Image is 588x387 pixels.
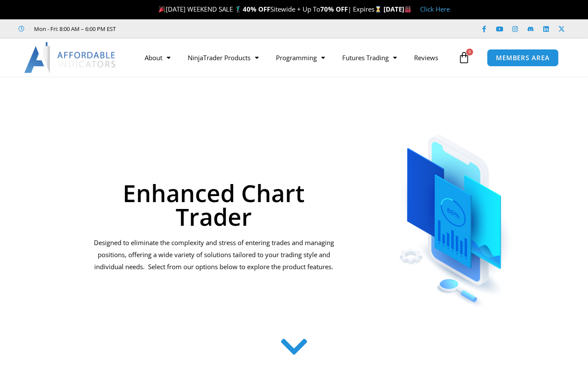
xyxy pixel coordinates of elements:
a: Reviews [405,48,447,68]
a: NinjaTrader Products [179,48,267,68]
img: 🏭 [405,6,411,12]
a: Programming [267,48,334,68]
img: LogoAI | Affordable Indicators – NinjaTrader [24,42,117,73]
nav: Menu [136,48,456,68]
strong: [DATE] [384,5,412,13]
h1: Enhanced Chart Trader [90,181,338,228]
a: 0 [445,45,483,70]
span: 0 [466,49,473,55]
iframe: Customer reviews powered by Trustpilot [128,25,257,33]
a: Click Here [420,5,450,13]
a: MEMBERS AREA [487,49,559,67]
img: 🎉 [159,6,165,12]
img: ChartTrader | Affordable Indicators – NinjaTrader [373,115,537,310]
a: Futures Trading [334,48,405,68]
strong: 40% OFF [243,5,270,13]
img: ⌛ [375,6,381,12]
span: Mon - Fri: 8:00 AM – 6:00 PM EST [32,24,116,34]
strong: 70% OFF [320,5,348,13]
a: About [136,48,179,68]
span: MEMBERS AREA [496,55,550,61]
span: [DATE] WEEKEND SALE 🏌️‍♂️ Sitewide + Up To | Expires [157,5,384,13]
p: Designed to eliminate the complexity and stress of entering trades and managing positions, offeri... [90,237,338,273]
